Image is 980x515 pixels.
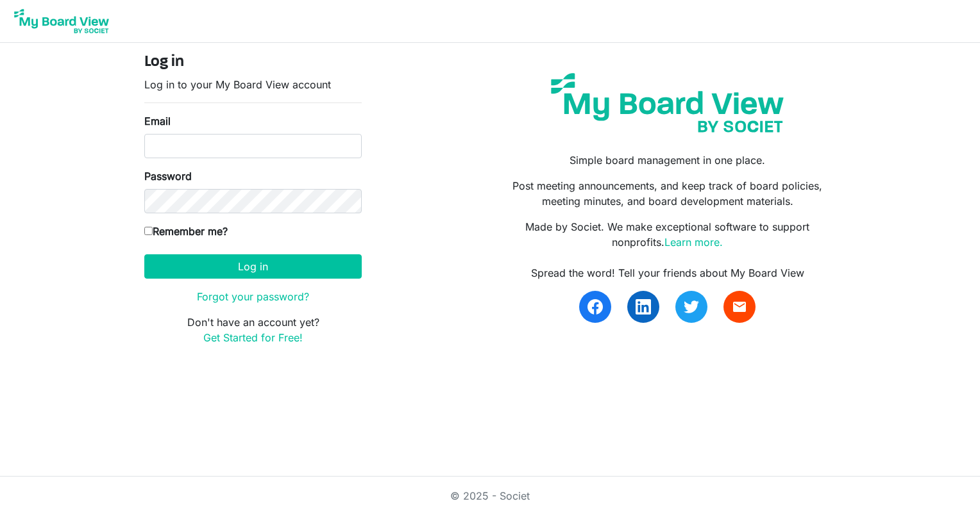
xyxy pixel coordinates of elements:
p: Simple board management in one place. [500,152,836,168]
a: Forgot your password? [197,290,309,303]
div: Spread the word! Tell your friends about My Board View [500,265,836,281]
p: Post meeting announcements, and keep track of board policies, meeting minutes, and board developm... [500,178,836,209]
span: email [732,299,747,315]
a: © 2025 - Societ [450,489,530,502]
img: linkedin.svg [636,299,651,315]
img: facebook.svg [587,299,603,315]
img: my-board-view-societ.svg [541,63,793,142]
h4: Log in [144,53,362,72]
label: Password [144,168,192,184]
p: Made by Societ. We make exceptional software to support nonprofits. [500,219,836,250]
p: Don't have an account yet? [144,315,362,345]
input: Remember me? [144,227,153,235]
img: My Board View Logo [10,5,113,37]
a: email [723,291,756,323]
button: Log in [144,254,362,279]
label: Remember me? [144,224,228,239]
p: Log in to your My Board View account [144,77,362,92]
img: twitter.svg [684,299,699,315]
label: Email [144,113,171,129]
a: Learn more. [664,236,723,249]
a: Get Started for Free! [203,331,303,344]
